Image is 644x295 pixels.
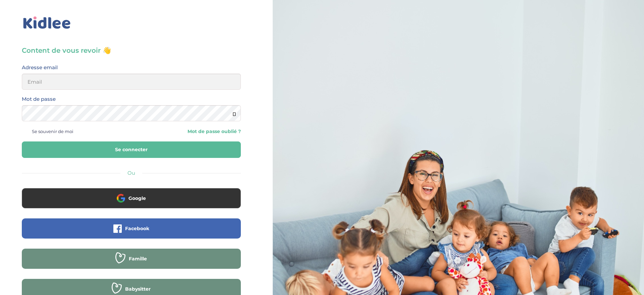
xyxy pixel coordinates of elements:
[22,46,241,55] h3: Content de vous revoir 👋
[22,95,56,103] label: Mot de passe
[113,224,122,233] img: facebook.png
[22,188,241,208] button: Google
[22,15,72,31] img: logo_kidlee_bleu
[125,286,151,292] span: Babysitter
[128,195,146,202] span: Google
[136,128,240,135] a: Mot de passe oublié ?
[125,225,149,232] span: Facebook
[22,260,241,266] a: Famille
[22,141,241,158] button: Se connecter
[22,218,241,239] button: Facebook
[32,127,73,136] span: Se souvenir de moi
[22,249,241,269] button: Famille
[117,194,125,202] img: google.png
[129,255,147,262] span: Famille
[127,170,135,176] span: Ou
[22,200,241,206] a: Google
[22,63,58,72] label: Adresse email
[22,74,241,90] input: Email
[22,230,241,236] a: Facebook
